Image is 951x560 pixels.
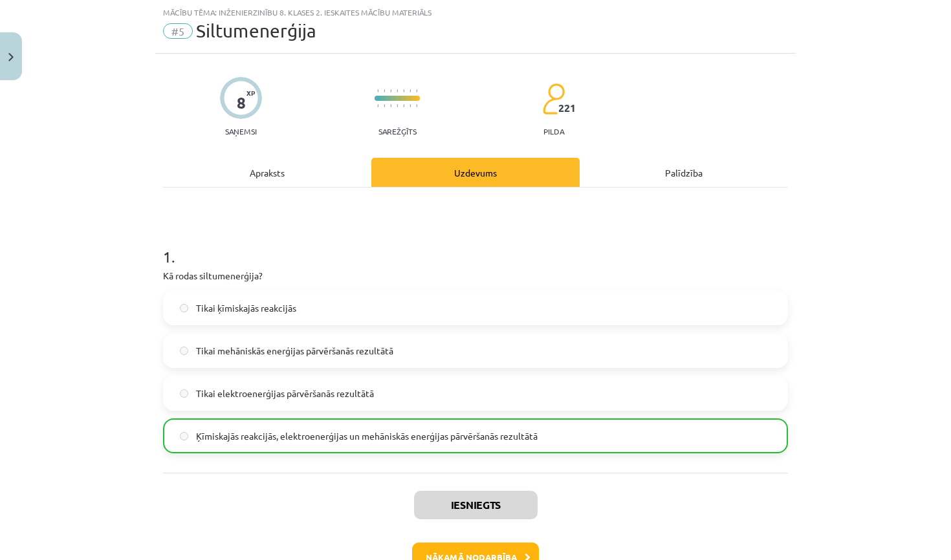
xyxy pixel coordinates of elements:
[390,89,391,92] img: icon-short-line-57e1e144782c952c97e751825c79c345078a6d821885a25fce030b3d8c18986b.svg
[163,158,371,187] div: Apraksts
[397,89,398,92] img: icon-short-line-57e1e144782c952c97e751825c79c345078a6d821885a25fce030b3d8c18986b.svg
[410,104,411,107] img: icon-short-line-57e1e144782c952c97e751825c79c345078a6d821885a25fce030b3d8c18986b.svg
[390,104,391,107] img: icon-short-line-57e1e144782c952c97e751825c79c345078a6d821885a25fce030b3d8c18986b.svg
[163,8,788,17] div: Mācību tēma: Inženierzinību 8. klases 2. ieskaites mācību materiāls
[237,94,246,112] div: 8
[403,89,404,92] img: icon-short-line-57e1e144782c952c97e751825c79c345078a6d821885a25fce030b3d8c18986b.svg
[8,53,14,61] img: icon-close-lesson-0947bae3869378f0d4975bcd49f059093ad1ed9edebbc8119c70593378902aed.svg
[196,429,538,443] span: Ķīmiskajās reakcijās, elektroenerģijas un mehāniskās enerģijas pārvēršanās rezultātā
[246,89,255,96] span: XP
[196,301,296,315] span: Tikai ķīmiskajās reakcijās
[377,104,378,107] img: icon-short-line-57e1e144782c952c97e751825c79c345078a6d821885a25fce030b3d8c18986b.svg
[180,432,188,440] input: Ķīmiskajās reakcijās, elektroenerģijas un mehāniskās enerģijas pārvēršanās rezultātā
[416,104,417,107] img: icon-short-line-57e1e144782c952c97e751825c79c345078a6d821885a25fce030b3d8c18986b.svg
[414,491,538,519] button: Iesniegts
[397,104,398,107] img: icon-short-line-57e1e144782c952c97e751825c79c345078a6d821885a25fce030b3d8c18986b.svg
[403,104,404,107] img: icon-short-line-57e1e144782c952c97e751825c79c345078a6d821885a25fce030b3d8c18986b.svg
[180,347,188,355] input: Tikai mehāniskās enerģijas pārvēršanās rezultātā
[180,389,188,398] input: Tikai elektroenerģijas pārvēršanās rezultātā
[384,104,385,107] img: icon-short-line-57e1e144782c952c97e751825c79c345078a6d821885a25fce030b3d8c18986b.svg
[384,89,385,92] img: icon-short-line-57e1e144782c952c97e751825c79c345078a6d821885a25fce030b3d8c18986b.svg
[410,89,411,92] img: icon-short-line-57e1e144782c952c97e751825c79c345078a6d821885a25fce030b3d8c18986b.svg
[371,158,580,187] div: Uzdevums
[580,158,788,187] div: Palīdzība
[378,127,417,136] p: Sarežģīts
[196,387,374,400] span: Tikai elektroenerģijas pārvēršanās rezultātā
[558,102,576,114] span: 221
[416,89,417,92] img: icon-short-line-57e1e144782c952c97e751825c79c345078a6d821885a25fce030b3d8c18986b.svg
[163,269,788,283] p: Kā rodas siltumenerģija?
[163,225,788,265] h1: 1 .
[163,23,193,39] span: #5
[196,20,316,41] span: Siltumenerģija
[180,304,188,312] input: Tikai ķīmiskajās reakcijās
[542,83,565,115] img: students-c634bb4e5e11cddfef0936a35e636f08e4e9abd3cc4e673bd6f9a4125e45ecb1.svg
[220,127,262,136] p: Saņemsi
[196,344,393,358] span: Tikai mehāniskās enerģijas pārvēršanās rezultātā
[543,127,564,136] p: pilda
[377,89,378,92] img: icon-short-line-57e1e144782c952c97e751825c79c345078a6d821885a25fce030b3d8c18986b.svg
